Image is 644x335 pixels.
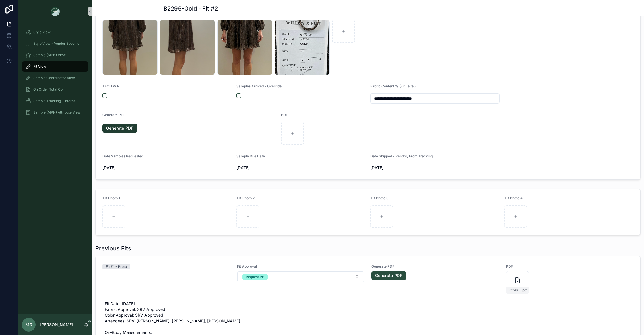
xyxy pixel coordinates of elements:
span: [DATE] [102,165,232,171]
a: On Order Total Co [22,84,88,95]
span: Style View - Vendor Specific [33,41,79,46]
span: Sample Due Date [236,154,265,158]
div: scrollable content [18,23,92,125]
span: [DATE] [370,165,500,171]
span: PDF [506,264,634,269]
span: .pdf [521,288,527,293]
span: TD Photo 3 [370,196,389,200]
a: Sample Coordinator View [22,73,88,83]
span: MR [25,321,32,328]
span: Generate PDF [102,113,125,117]
span: TD Photo 2 [236,196,255,200]
span: Fit Approval [237,264,365,269]
a: Sample Tracking - Internal [22,96,88,106]
span: TD Photo 1 [102,196,120,200]
span: TECH WIP [102,84,119,88]
a: Style View [22,27,88,37]
span: Fabric Content % (Fit Level) [370,84,416,88]
span: Sample Tracking - Internal [33,99,77,103]
a: Fit View [22,61,88,72]
a: Style View - Vendor Specific [22,38,88,49]
a: Sample (MPN) Attribute View [22,107,88,118]
span: On Order Total Co [33,87,63,92]
img: App logo [51,7,60,16]
a: Generate PDF [371,271,406,280]
span: PDF [281,113,288,117]
span: Fit View [33,64,46,69]
span: TD Photo 4 [504,196,523,200]
button: Select Button [237,271,364,282]
a: Generate PDF [102,124,137,133]
span: Sample (MPN) View [33,53,66,57]
span: Generate PDF [371,264,499,269]
span: Date Shipped - Vendor, From Tracking [370,154,433,158]
span: B2296---Gold---Fit-#1---Proto [507,288,521,293]
p: [PERSON_NAME] [40,322,73,328]
div: Request PP [246,274,264,280]
span: Samples Arrived - Override [236,84,282,88]
span: Style View [33,30,51,34]
a: Sample (MPN) View [22,50,88,60]
span: [DATE] [236,165,366,171]
h1: Previous Fits [95,244,131,252]
span: Sample (MPN) Attribute View [33,110,81,115]
span: Sample Coordinator View [33,76,75,80]
h1: B2296-Gold - Fit #2 [164,5,218,13]
span: Date Samples Requested [102,154,143,158]
div: Fit #1 - Proto [106,264,127,269]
